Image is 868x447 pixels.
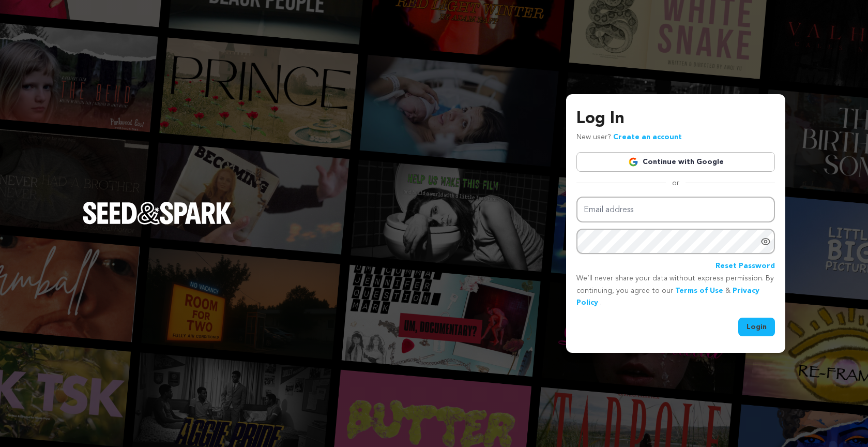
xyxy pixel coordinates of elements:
[715,260,775,273] a: Reset Password
[760,236,771,247] a: Show password as plain text. Warning: this will display your password on the screen.
[83,202,232,245] a: Seed&Spark Homepage
[576,152,775,172] a: Continue with Google
[738,318,775,336] button: Login
[675,287,723,294] a: Terms of Use
[613,133,682,141] a: Create an account
[628,157,638,167] img: Google logo
[83,202,232,225] img: Seed&Spark Logo
[576,131,682,144] p: New user?
[576,273,775,309] p: We’ll never share your data without express permission. By continuing, you agree to our & .
[576,197,775,223] input: Email address
[666,178,686,188] span: or
[576,107,775,131] h3: Log In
